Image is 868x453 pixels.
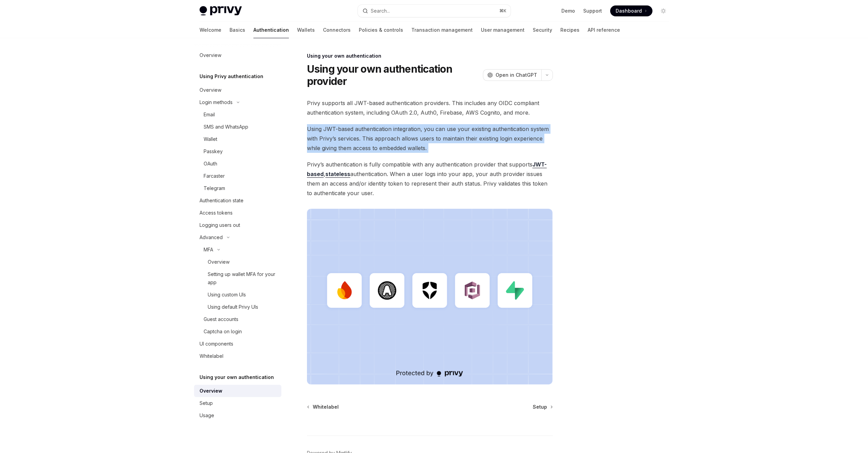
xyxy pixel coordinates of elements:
div: Captcha on login [204,327,242,336]
a: Connectors [323,22,351,38]
a: Whitelabel [194,350,281,362]
div: Setup [200,399,213,407]
a: stateless [325,171,350,178]
button: Toggle MFA section [194,244,281,256]
a: Setup [533,404,552,410]
a: Guest accounts [194,313,281,325]
span: Whitelabel [313,404,339,410]
div: Authentication state [200,196,244,205]
a: Demo [561,8,575,14]
div: Email [204,111,215,119]
a: Overview [194,385,281,397]
a: Overview [194,49,281,61]
div: Passkey [204,147,223,156]
a: Captcha on login [194,325,281,338]
a: Access tokens [194,207,281,219]
a: Authentication state [194,194,281,207]
button: Open search [358,5,511,17]
button: Toggle dark mode [658,5,669,16]
div: Farcaster [204,172,225,180]
div: Logging users out [200,221,240,229]
a: API reference [588,22,620,38]
a: Overview [194,256,281,268]
a: User management [481,22,525,38]
div: Advanced [200,233,223,242]
a: Passkey [194,145,281,158]
span: Using JWT-based authentication integration, you can use your existing authentication system with ... [307,124,553,153]
a: Recipes [560,22,579,38]
div: Whitelabel [200,352,223,360]
button: Toggle Advanced section [194,231,281,244]
div: Guest accounts [204,315,238,323]
span: Privy’s authentication is fully compatible with any authentication provider that supports , authe... [307,160,553,198]
div: Usage [200,411,214,420]
a: Policies & controls [359,22,403,38]
a: Support [583,8,602,14]
a: Telegram [194,182,281,194]
div: SMS and WhatsApp [204,123,248,131]
div: Overview [200,86,221,94]
a: Security [533,22,552,38]
a: Authentication [253,22,289,38]
div: Telegram [204,184,225,192]
a: Welcome [200,22,221,38]
h5: Using your own authentication [200,373,274,381]
div: Search... [371,7,390,15]
div: Access tokens [200,209,233,217]
span: Setup [533,404,547,410]
a: Usage [194,409,281,422]
a: Logging users out [194,219,281,231]
a: OAuth [194,158,281,170]
a: Wallets [297,22,315,38]
span: Privy supports all JWT-based authentication providers. This includes any OIDC compliant authentic... [307,98,553,117]
div: Using your own authentication [307,53,553,59]
img: light logo [200,6,242,16]
div: Setting up wallet MFA for your app [208,270,277,287]
div: Using custom UIs [208,291,246,299]
span: Open in ChatGPT [496,72,537,78]
a: Using default Privy UIs [194,301,281,313]
a: Dashboard [610,5,652,16]
a: UI components [194,338,281,350]
span: Dashboard [616,8,642,14]
div: Overview [200,51,221,59]
button: Toggle Login methods section [194,96,281,108]
h1: Using your own authentication provider [307,63,480,87]
a: Setting up wallet MFA for your app [194,268,281,289]
a: Whitelabel [308,404,339,410]
div: Overview [200,387,222,395]
div: Using default Privy UIs [208,303,258,311]
button: Open in ChatGPT [483,69,541,81]
div: Overview [208,258,230,266]
a: Setup [194,397,281,409]
img: JWT-based auth splash [307,209,553,384]
div: OAuth [204,160,217,168]
a: Email [194,108,281,121]
a: Farcaster [194,170,281,182]
h5: Using Privy authentication [200,72,263,81]
a: Basics [230,22,245,38]
div: UI components [200,340,233,348]
div: Wallet [204,135,217,143]
a: Wallet [194,133,281,145]
a: Transaction management [411,22,473,38]
span: ⌘ K [499,8,506,14]
div: MFA [204,246,213,254]
a: SMS and WhatsApp [194,121,281,133]
div: Login methods [200,98,233,106]
a: Overview [194,84,281,96]
a: Using custom UIs [194,289,281,301]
